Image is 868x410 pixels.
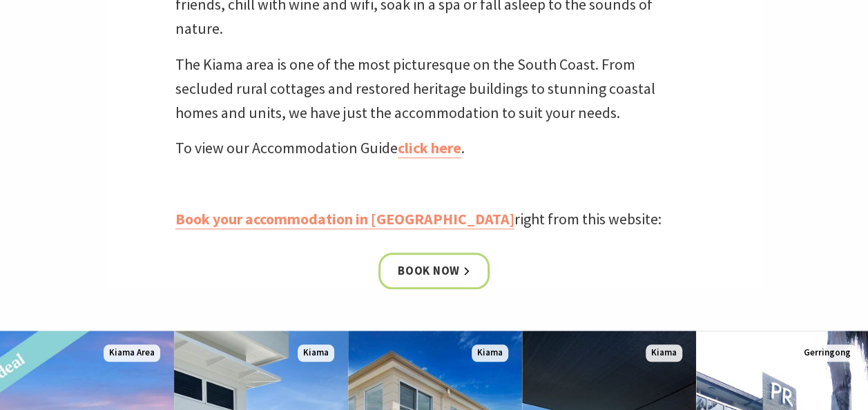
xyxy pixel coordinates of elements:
[175,209,514,229] a: Book your accommodation in [GEOGRAPHIC_DATA]
[472,344,508,362] span: Kiama
[175,52,693,126] p: The Kiama area is one of the most picturesque on the South Coast. From secluded rural cottages an...
[398,138,461,158] a: click here
[175,136,693,160] p: To view our Accommodation Guide .
[378,253,490,289] a: Book now
[798,344,856,362] span: Gerringong
[175,207,693,231] p: right from this website:
[298,344,334,362] span: Kiama
[646,344,682,362] span: Kiama
[104,344,160,362] span: Kiama Area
